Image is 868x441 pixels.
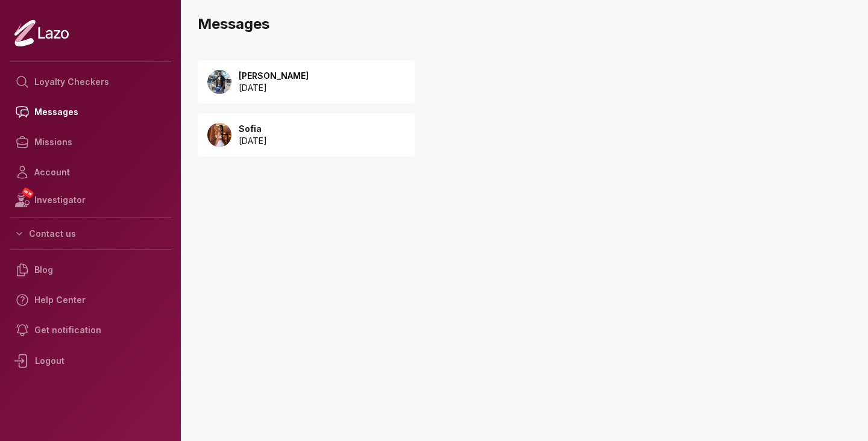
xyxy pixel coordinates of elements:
[10,187,171,213] a: NEWInvestigator
[10,127,171,157] a: Missions
[10,67,171,97] a: Loyalty Checkers
[10,223,171,245] button: Contact us
[239,70,309,82] p: [PERSON_NAME]
[207,70,231,94] img: bc6a081c-77fc-4828-a149-e22f7ff3354e
[10,315,171,345] a: Get notification
[10,285,171,315] a: Help Center
[239,123,267,135] p: Sofia
[239,82,309,94] p: [DATE]
[10,157,171,187] a: Account
[207,123,231,147] img: 8c059ccb-3980-466c-b5a5-e16524479305
[10,255,171,285] a: Blog
[21,187,34,199] span: NEW
[10,97,171,127] a: Messages
[239,135,267,147] p: [DATE]
[10,345,171,377] div: Logout
[198,14,858,34] h3: Messages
